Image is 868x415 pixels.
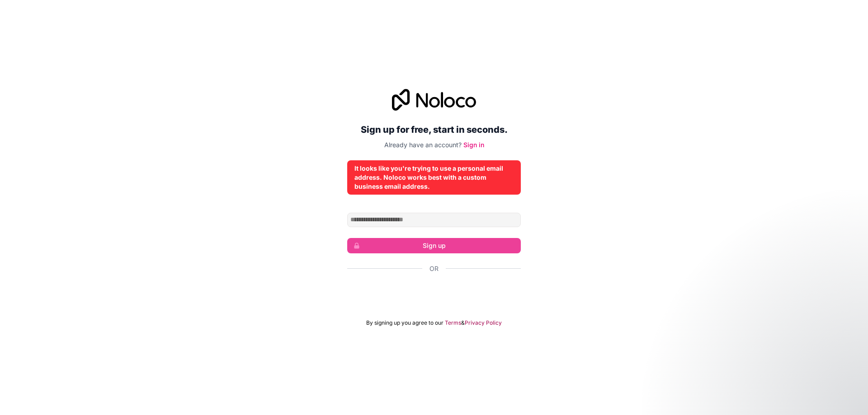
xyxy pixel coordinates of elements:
[465,319,502,326] a: Privacy Policy
[366,319,443,326] span: By signing up you agree to our
[461,319,465,326] span: &
[347,213,521,227] input: Email address
[445,319,461,326] a: Terms
[354,164,514,191] div: It looks like you're trying to use a personal email address. Noloco works best with a custom busi...
[343,283,525,303] iframe: Sign in with Google Button
[687,347,868,410] iframe: Intercom notifications message
[429,264,439,273] span: Or
[347,121,521,138] h2: Sign up for free, start in seconds.
[347,238,521,253] button: Sign up
[463,141,484,149] a: Sign in
[384,141,462,149] span: Already have an account?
